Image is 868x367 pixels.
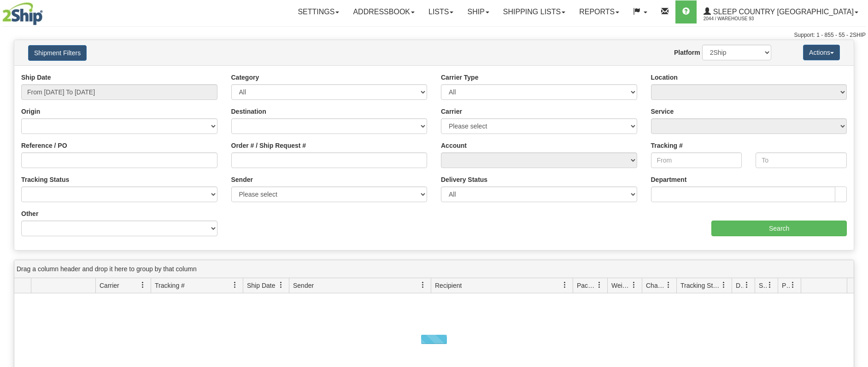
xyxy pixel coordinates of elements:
label: Platform [674,48,700,57]
span: Pickup Status [782,281,790,290]
label: Tracking Status [21,175,69,184]
a: Tracking Status filter column settings [716,277,732,293]
button: Shipment Filters [28,45,87,61]
input: From [651,152,742,168]
span: Delivery Status [736,281,744,290]
span: Sender [293,281,314,290]
span: Recipient [435,281,462,290]
input: To [756,152,847,168]
label: Location [651,73,678,82]
img: logo2044.jpg [2,2,43,25]
a: Addressbook [346,0,422,23]
label: Carrier [441,107,462,116]
label: Category [231,73,259,82]
span: Carrier [100,281,119,290]
label: Origin [21,107,40,116]
label: Department [651,175,687,184]
span: Tracking # [155,281,185,290]
a: Reports [572,0,626,23]
span: Packages [577,281,596,290]
a: Tracking # filter column settings [227,277,243,293]
span: Tracking Status [680,281,721,290]
span: Ship Date [247,281,275,290]
span: Weight [611,281,631,290]
span: Charge [646,281,665,290]
a: Ship [460,0,496,23]
span: Sleep Country [GEOGRAPHIC_DATA] [711,8,854,16]
a: Recipient filter column settings [557,277,573,293]
div: Support: 1 - 855 - 55 - 2SHIP [2,31,866,39]
label: Ship Date [21,73,51,82]
span: Shipment Issues [759,281,767,290]
a: Pickup Status filter column settings [785,277,801,293]
a: Settings [291,0,346,23]
label: Reference / PO [21,141,67,150]
a: Charge filter column settings [661,277,676,293]
label: Sender [231,175,253,184]
label: Order # / Ship Request # [231,141,306,150]
a: Sender filter column settings [415,277,431,293]
a: Sleep Country [GEOGRAPHIC_DATA] 2044 / Warehouse 93 [697,0,865,23]
label: Other [21,209,38,218]
label: Destination [231,107,266,116]
div: grid grouping header [14,260,854,278]
span: 2044 / Warehouse 93 [704,14,773,23]
label: Carrier Type [441,73,478,82]
a: Lists [422,0,460,23]
a: Carrier filter column settings [135,277,151,293]
input: Search [711,221,847,236]
a: Shipment Issues filter column settings [762,277,778,293]
a: Weight filter column settings [626,277,642,293]
a: Packages filter column settings [592,277,607,293]
button: Actions [803,45,840,60]
a: Delivery Status filter column settings [739,277,755,293]
a: Shipping lists [496,0,572,23]
label: Delivery Status [441,175,487,184]
a: Ship Date filter column settings [273,277,289,293]
label: Tracking # [651,141,683,150]
label: Account [441,141,467,150]
label: Service [651,107,674,116]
